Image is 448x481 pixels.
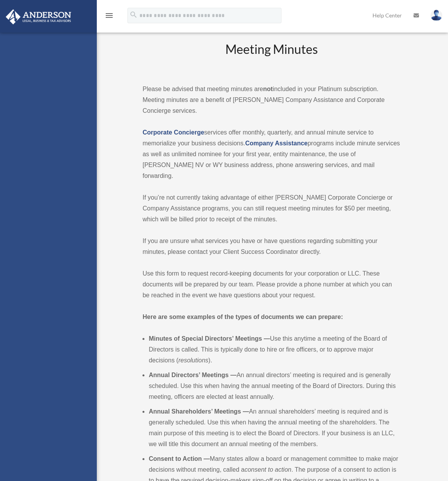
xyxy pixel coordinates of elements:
p: Use this form to request record-keeping documents for your corporation or LLC. These documents wi... [142,268,400,301]
a: Corporate Concierge [142,129,204,136]
p: Please be advised that meeting minutes are included in your Platinum subscription. Meeting minute... [142,84,400,116]
em: consent to [244,466,273,473]
b: Annual Shareholders’ Meetings — [149,408,249,415]
i: search [129,10,138,19]
img: User Pic [431,10,442,21]
a: Company Assistance [245,140,307,147]
b: Minutes of Special Directors’ Meetings — [149,335,270,342]
li: Use this anytime a meeting of the Board of Directors is called. This is typically done to hire or... [149,333,400,366]
i: menu [105,11,114,20]
strong: not [263,86,273,92]
p: If you are unsure what services you have or have questions regarding submitting your minutes, ple... [142,236,400,257]
h2: Meeting Minutes [142,41,400,73]
b: Consent to Action — [149,455,210,462]
a: menu [105,14,114,20]
img: Anderson Advisors Platinum Portal [3,9,74,24]
b: Annual Directors’ Meetings — [149,372,237,378]
p: services offer monthly, quarterly, and annual minute service to memorialize your business decisio... [142,127,400,181]
li: An annual shareholders’ meeting is required and is generally scheduled. Use this when having the ... [149,406,400,450]
em: resolutions [179,357,208,364]
strong: Here are some examples of the types of documents we can prepare: [142,314,343,320]
li: An annual directors’ meeting is required and is generally scheduled. Use this when having the ann... [149,370,400,402]
p: If you’re not currently taking advantage of either [PERSON_NAME] Corporate Concierge or Company A... [142,192,400,225]
em: action [275,466,292,473]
